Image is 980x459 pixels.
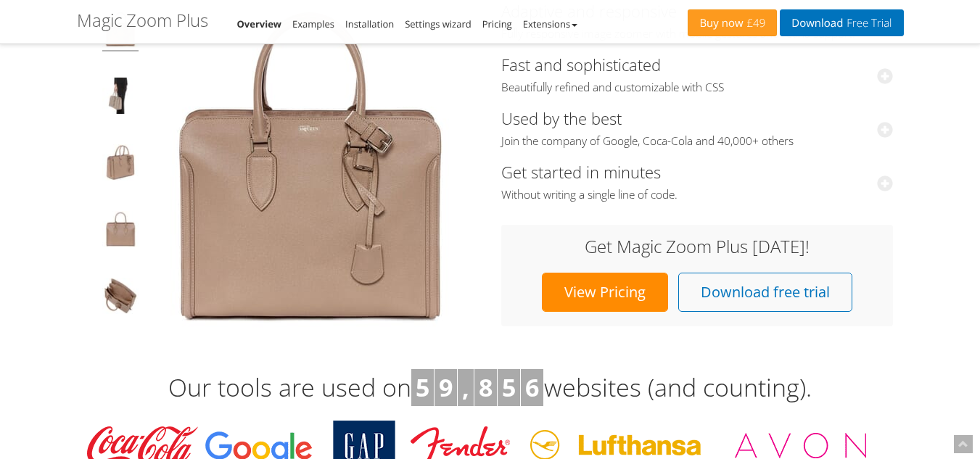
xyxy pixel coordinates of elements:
[542,273,668,312] a: View Pricing
[77,11,208,30] h1: Magic Zoom Plus
[688,9,777,36] a: Buy now£49
[523,17,577,30] a: Extensions
[501,107,893,149] a: Used by the bestJoin the company of Google, Coca-Cola and 40,000+ others
[744,17,766,29] span: £49
[502,371,516,404] b: 5
[780,9,903,36] a: DownloadFree Trial
[462,371,469,404] b: ,
[405,17,472,30] a: Settings wizard
[501,80,893,95] span: Beautifully refined and customizable with CSS
[102,144,139,185] img: jQuery image zoom example
[501,134,893,149] span: Join the company of Google, Coca-Cola and 40,000+ others
[843,17,892,29] span: Free Trial
[102,278,139,318] img: JavaScript zoom tool example
[416,371,429,404] b: 5
[479,371,493,404] b: 8
[237,17,282,30] a: Overview
[678,273,852,312] a: Download free trial
[525,371,539,404] b: 6
[292,17,334,30] a: Examples
[439,371,453,404] b: 9
[516,237,878,256] h3: Get Magic Zoom Plus [DATE]!
[501,54,893,95] a: Fast and sophisticatedBeautifully refined and customizable with CSS
[102,78,139,118] img: JavaScript image zoom example
[102,211,139,252] img: Hover image zoom example
[501,188,893,202] span: Without writing a single line of code.
[345,17,394,30] a: Installation
[501,161,893,202] a: Get started in minutesWithout writing a single line of code.
[147,2,474,328] img: Magic Zoom Plus Demo
[77,369,904,407] h3: Our tools are used on websites (and counting).
[482,17,512,30] a: Pricing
